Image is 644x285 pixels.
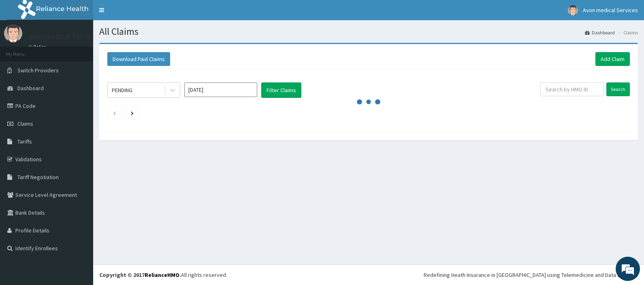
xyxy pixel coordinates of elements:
[107,52,170,66] button: Download Paid Claims
[261,82,301,98] button: Filter Claims
[616,29,638,36] li: Claims
[595,52,630,66] a: Add Claim
[17,84,44,92] span: Dashboard
[585,29,615,36] a: Dashboard
[28,33,99,40] p: Avon medical Services
[112,86,132,94] div: PENDING
[28,44,48,50] a: Online
[17,67,59,74] span: Switch Providers
[540,82,603,96] input: Search by HMO ID
[17,120,33,127] span: Claims
[93,264,644,285] footer: All rights reserved.
[583,6,638,14] span: Avon medical Services
[99,271,181,279] strong: Copyright © 2017 .
[356,90,381,114] svg: audio-loading
[145,271,179,279] a: RelianceHMO
[17,173,59,181] span: Tariff Negotiation
[131,109,134,116] a: Next page
[184,82,257,97] input: Select Month and Year
[113,109,116,116] a: Previous page
[4,24,22,42] img: User Image
[606,82,630,96] input: Search
[424,271,638,279] div: Redefining Heath Insurance in [GEOGRAPHIC_DATA] using Telemedicine and Data Science!
[17,138,32,145] span: Tariffs
[568,5,578,15] img: User Image
[99,26,638,37] h1: All Claims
